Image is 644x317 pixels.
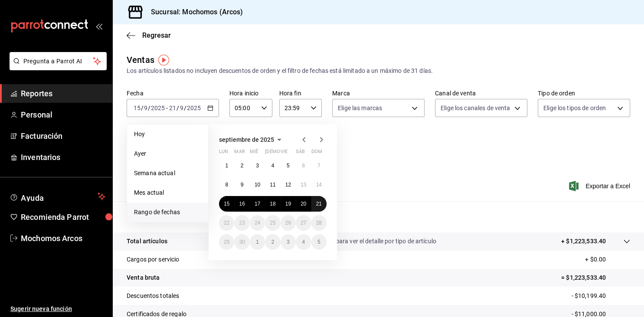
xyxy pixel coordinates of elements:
[95,23,102,29] button: open_drawer_menu
[127,212,630,222] p: Resumen
[225,163,228,169] abbr: 1 de septiembre de 2025
[241,182,244,188] abbr: 9 de septiembre de 2025
[239,239,245,245] abbr: 30 de septiembre de 2025
[296,234,311,250] button: 4 de octubre de 2025
[127,66,630,75] div: Los artículos listados no incluyen descuentos de orden y el filtro de fechas está limitado a un m...
[311,215,327,231] button: 28 de septiembre de 2025
[265,234,280,250] button: 2 de octubre de 2025
[21,191,94,202] span: Ayuda
[225,182,228,188] abbr: 8 de septiembre de 2025
[224,201,229,207] abbr: 15 de septiembre de 2025
[256,163,259,169] abbr: 3 de septiembre de 2025
[219,149,228,158] abbr: lunes
[158,55,169,65] img: Tooltip marker
[144,105,148,111] input: --
[338,104,382,112] span: Elige las marcas
[296,196,311,212] button: 20 de septiembre de 2025
[148,105,150,111] span: /
[133,105,141,111] input: --
[141,105,144,111] span: /
[256,239,259,245] abbr: 1 de octubre de 2025
[127,255,180,264] p: Cargos por servicio
[316,182,322,188] abbr: 14 de septiembre de 2025
[265,158,280,173] button: 4 de septiembre de 2025
[184,105,186,111] span: /
[10,304,105,314] span: Sugerir nueva función
[250,177,265,193] button: 10 de septiembre de 2025
[265,196,280,212] button: 18 de septiembre de 2025
[296,215,311,231] button: 27 de septiembre de 2025
[219,177,234,193] button: 8 de septiembre de 2025
[239,220,245,226] abbr: 23 de septiembre de 2025
[224,239,229,245] abbr: 29 de septiembre de 2025
[134,169,201,178] span: Semana actual
[234,234,249,250] button: 30 de septiembre de 2025
[301,182,306,188] abbr: 13 de septiembre de 2025
[166,105,168,111] span: -
[265,215,280,231] button: 25 de septiembre de 2025
[296,177,311,193] button: 13 de septiembre de 2025
[250,196,265,212] button: 17 de septiembre de 2025
[177,105,179,111] span: /
[234,149,245,158] abbr: martes
[281,215,296,231] button: 26 de septiembre de 2025
[234,158,249,173] button: 2 de septiembre de 2025
[180,105,184,111] input: --
[250,149,258,158] abbr: miércoles
[169,105,177,111] input: --
[302,163,305,169] abbr: 6 de septiembre de 2025
[255,182,260,188] abbr: 10 de septiembre de 2025
[142,31,171,39] span: Regresar
[127,31,171,39] button: Regresar
[281,158,296,173] button: 5 de septiembre de 2025
[219,134,284,145] button: septiembre de 2025
[281,177,296,193] button: 12 de septiembre de 2025
[21,211,105,223] span: Recomienda Parrot
[10,52,107,70] button: Pregunta a Parrot AI
[435,90,527,96] label: Canal de venta
[219,158,234,173] button: 1 de septiembre de 2025
[281,196,296,212] button: 19 de septiembre de 2025
[317,163,320,169] abbr: 7 de septiembre de 2025
[250,158,265,173] button: 3 de septiembre de 2025
[571,291,630,301] p: - $10,199.40
[265,149,316,158] abbr: jueves
[224,220,229,226] abbr: 22 de septiembre de 2025
[134,130,201,139] span: Hoy
[311,234,327,250] button: 5 de octubre de 2025
[285,201,291,207] abbr: 19 de septiembre de 2025
[219,136,274,143] span: septiembre de 2025
[271,239,275,245] abbr: 2 de octubre de 2025
[302,239,305,245] abbr: 4 de octubre de 2025
[301,201,306,207] abbr: 20 de septiembre de 2025
[127,291,179,301] p: Descuentos totales
[279,90,322,96] label: Hora fin
[311,158,327,173] button: 7 de septiembre de 2025
[21,88,105,99] span: Reportes
[241,163,244,169] abbr: 2 de septiembre de 2025
[134,208,201,217] span: Rango de fechas
[219,234,234,250] button: 29 de septiembre de 2025
[301,220,306,226] abbr: 27 de septiembre de 2025
[219,196,234,212] button: 15 de septiembre de 2025
[285,220,291,226] abbr: 26 de septiembre de 2025
[255,201,260,207] abbr: 17 de septiembre de 2025
[186,105,201,111] input: ----
[311,149,322,158] abbr: domingo
[316,201,322,207] abbr: 21 de septiembre de 2025
[441,104,510,112] span: Elige los canales de venta
[255,220,260,226] abbr: 24 de septiembre de 2025
[271,163,275,169] abbr: 4 de septiembre de 2025
[285,182,291,188] abbr: 12 de septiembre de 2025
[21,232,105,244] span: Mochomos Arcos
[21,109,105,121] span: Personal
[296,158,311,173] button: 6 de septiembre de 2025
[23,57,93,66] span: Pregunta a Parrot AI
[281,234,296,250] button: 3 de octubre de 2025
[21,130,105,142] span: Facturación
[571,181,630,191] button: Exportar a Excel
[543,104,606,112] span: Elige los tipos de orden
[287,239,290,245] abbr: 3 de octubre de 2025
[6,63,107,72] a: Pregunta a Parrot AI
